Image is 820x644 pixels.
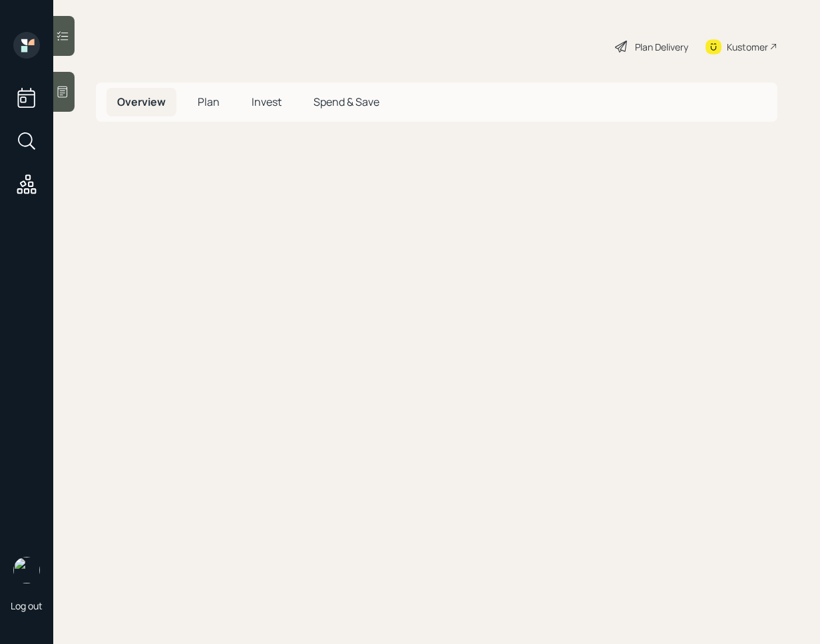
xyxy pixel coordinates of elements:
span: Spend & Save [313,94,379,109]
img: retirable_logo.png [13,557,40,583]
span: Plan [198,94,220,109]
div: Plan Delivery [635,40,688,54]
div: Kustomer [727,40,768,54]
span: Overview [117,94,166,109]
div: Log out [11,599,43,612]
span: Invest [252,94,282,109]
